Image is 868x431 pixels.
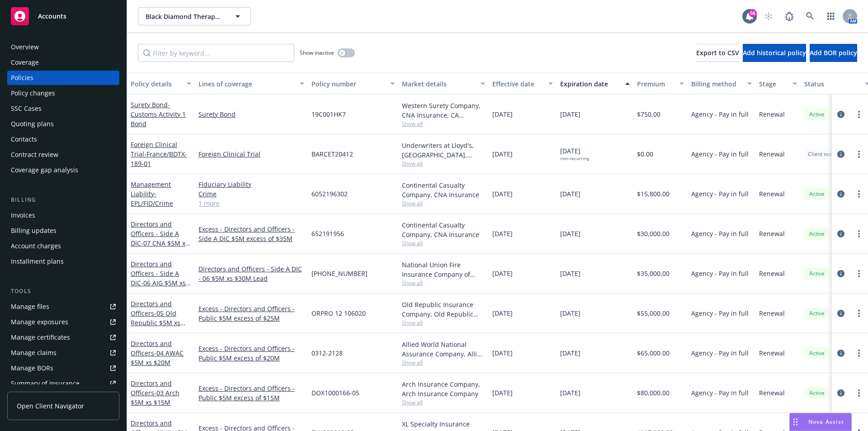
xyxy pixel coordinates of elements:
span: Show all [402,398,485,406]
span: - 07 CNA $5M xs $35M Excess [131,239,190,257]
a: Manage files [7,299,119,314]
div: Stage [759,79,787,89]
button: Policy details [127,73,195,95]
div: Arch Insurance Company, Arch Insurance Company [402,379,485,398]
a: Accounts [7,4,119,29]
span: Agency - Pay in full [691,189,749,199]
a: Management Liability [131,180,173,208]
div: Coverage [11,55,39,70]
span: Renewal [759,308,785,318]
div: SSC Cases [11,101,42,116]
a: Crime [198,189,304,199]
span: $30,000.00 [637,229,670,238]
a: circleInformation [835,189,846,199]
span: 19C001HK7 [311,109,346,119]
span: $750.00 [637,109,660,119]
button: Lines of coverage [195,73,308,95]
span: [DATE] [492,149,513,159]
a: Fiduciary Liability [198,180,304,189]
span: Renewal [759,348,785,358]
a: more [854,189,864,199]
span: $0.00 [637,149,653,159]
span: Agency - Pay in full [691,229,749,238]
a: Coverage gap analysis [7,163,119,177]
span: Renewal [759,109,785,119]
div: Manage BORs [11,361,53,375]
div: Policy number [311,79,385,89]
a: Foreign Clinical Trial [198,149,304,159]
a: Excess - Directors and Officers - Public $5M excess of $20M [198,344,304,363]
span: [DATE] [560,269,580,278]
span: [DATE] [492,229,513,238]
button: Policy number [308,73,398,95]
a: Contacts [7,132,119,147]
a: Policy changes [7,86,119,100]
div: Allied World National Assurance Company, Allied World Assurance Company (AWAC) [402,340,485,359]
span: Active [808,389,826,397]
div: Billing [7,195,119,204]
a: Manage exposures [7,315,119,329]
span: Show inactive [300,49,334,57]
span: - France/BDTX-189-01 [131,150,187,168]
div: Drag to move [790,413,801,431]
a: Policies [7,71,119,85]
span: [DATE] [492,109,513,119]
span: [DATE] [492,189,513,199]
a: Account charges [7,239,119,253]
div: Underwriters at Lloyd's, [GEOGRAPHIC_DATA], [PERSON_NAME] of [GEOGRAPHIC_DATA], Clinical Trials I... [402,141,485,160]
a: more [854,388,864,398]
a: circleInformation [835,348,846,359]
a: Start snowing [759,7,778,25]
span: 652191956 [311,229,344,238]
span: [DATE] [560,189,580,199]
span: Show all [402,199,485,207]
a: circleInformation [835,268,846,279]
input: Filter by keyword... [138,44,294,62]
span: Active [808,270,826,278]
div: Effective date [492,79,543,89]
a: more [854,109,864,120]
div: 56 [749,9,757,17]
span: $65,000.00 [637,348,670,358]
span: [DATE] [560,308,580,318]
div: Summary of insurance [11,376,80,391]
a: more [854,228,864,239]
div: Manage certificates [11,330,70,345]
div: Policy changes [11,86,55,100]
span: Renewal [759,388,785,398]
button: Black Diamond Therapeutics, Inc. [138,7,251,25]
div: Manage claims [11,346,57,360]
span: Open Client Navigator [17,401,84,411]
button: Expiration date [557,73,633,95]
div: Billing method [691,79,742,89]
span: Client not renewing [808,150,857,158]
a: Excess - Directors and Officers - Public $5M excess of $25M [198,304,304,323]
a: Excess - Directors and Officers - Public $5M excess of $15M [198,384,304,403]
span: Renewal [759,189,785,199]
a: circleInformation [835,228,846,239]
span: Show all [402,279,485,287]
span: Active [808,349,826,357]
a: circleInformation [835,109,846,120]
span: BARCET20412 [311,149,353,159]
a: Directors and Officers [131,339,184,367]
div: Tools [7,287,119,296]
button: Effective date [489,73,557,95]
span: Show all [402,359,485,366]
span: [DATE] [492,269,513,278]
div: Old Republic Insurance Company, Old Republic General Insurance Group [402,300,485,319]
a: Directors and Officers - Side A DIC - 06 $5M xs $30M Lead [198,264,304,283]
span: 0312-2128 [311,348,343,358]
a: Excess - Directors and Officers - Side A DIC $5M excess of $35M [198,224,304,243]
a: SSC Cases [7,101,119,116]
a: circleInformation [835,308,846,319]
a: Manage BORs [7,361,119,375]
a: 1 more [198,199,304,208]
a: Installment plans [7,254,119,269]
span: Active [808,190,826,198]
div: Market details [402,79,475,89]
span: Agency - Pay in full [691,149,749,159]
span: Agency - Pay in full [691,348,749,358]
a: Directors and Officers - Side A DIC [131,260,186,297]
